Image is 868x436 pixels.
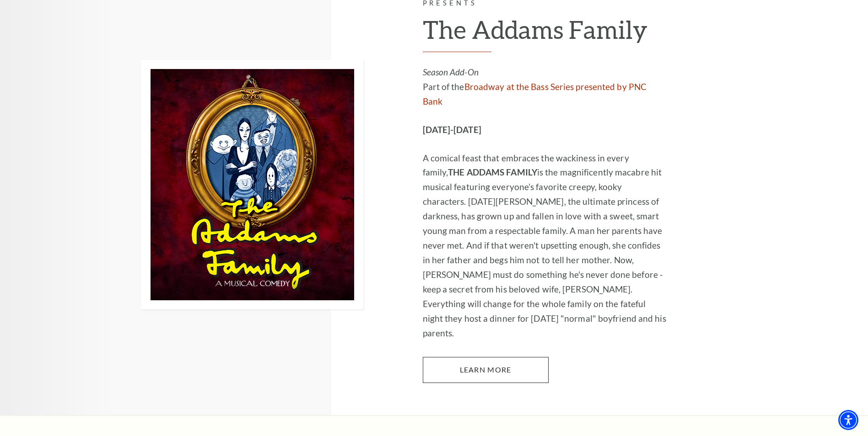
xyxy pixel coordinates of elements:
a: Broadway at the Bass Series presented by PNC Bank [423,81,647,106]
p: A comical feast that embraces the wackiness in every family, is the magnificently macabre hit mus... [423,151,668,341]
img: Performing Arts Fort Worth Presents [141,60,363,309]
h2: The Addams Family [423,15,668,52]
p: Part of the [423,65,668,109]
div: Accessibility Menu [838,410,858,430]
a: Learn More The Addams Family [423,357,549,383]
strong: [DATE]-[DATE] [423,124,481,135]
strong: THE ADDAMS FAMILY [448,167,537,177]
em: Season Add-On [423,67,479,77]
